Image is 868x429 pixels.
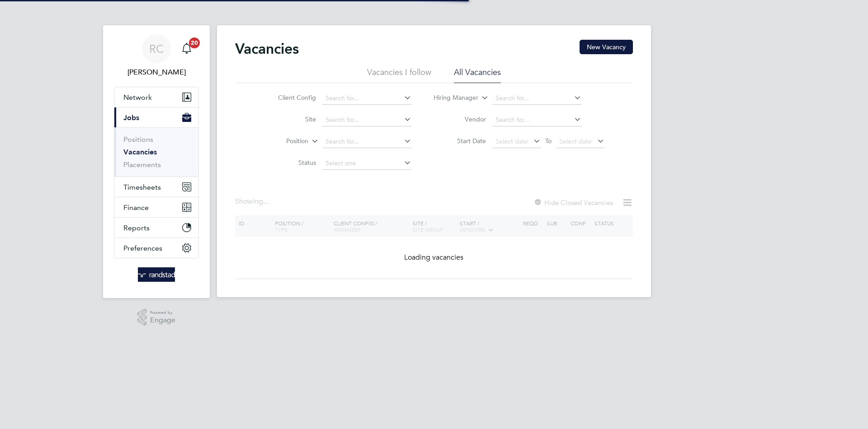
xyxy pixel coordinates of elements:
[138,267,175,282] img: randstad-logo-retina.png
[123,135,153,144] a: Positions
[495,137,528,145] span: Select date
[114,107,198,127] button: Jobs
[367,67,431,83] li: Vacancies I follow
[123,224,150,232] span: Reports
[263,197,269,206] span: ...
[235,40,299,58] h2: Vacancies
[559,137,592,145] span: Select date
[264,115,316,123] label: Site
[114,267,199,282] a: Go to home page
[114,127,198,177] div: Jobs
[580,40,633,54] button: New Vacancy
[492,114,581,126] input: Search for...
[533,198,613,207] label: Hide Closed Vacancies
[426,93,478,103] label: Hiring Manager
[123,160,161,169] a: Placements
[149,43,164,55] span: RC
[123,244,162,252] span: Preferences
[123,93,152,102] span: Network
[322,92,411,105] input: Search for...
[150,309,175,317] span: Powered by
[123,113,139,122] span: Jobs
[434,115,486,123] label: Vendor
[114,177,198,197] button: Timesheets
[542,135,554,147] span: To
[322,157,411,170] input: Select one
[189,37,200,48] span: 20
[114,87,198,107] button: Network
[123,183,161,191] span: Timesheets
[103,25,210,298] nav: Main navigation
[264,159,316,167] label: Status
[114,34,199,78] a: RC[PERSON_NAME]
[264,93,316,102] label: Client Config
[256,137,308,146] label: Position
[137,309,176,326] a: Powered byEngage
[492,92,581,105] input: Search for...
[150,317,175,324] span: Engage
[235,197,270,206] div: Showing
[178,34,196,63] a: 20
[123,203,149,212] span: Finance
[114,218,198,238] button: Reports
[454,67,501,83] li: All Vacancies
[322,135,411,148] input: Search for...
[434,137,486,145] label: Start Date
[114,197,198,217] button: Finance
[114,67,199,78] span: Rebecca Cahill
[322,114,411,126] input: Search for...
[114,238,198,258] button: Preferences
[123,148,157,156] a: Vacancies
